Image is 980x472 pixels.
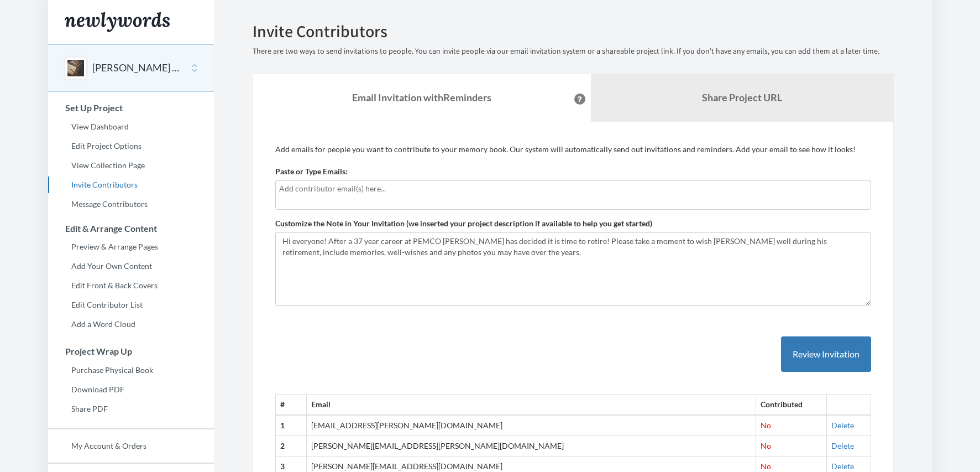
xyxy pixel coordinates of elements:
label: Customize the Note in Your Invitation (we inserted your project description if available to help ... [275,218,652,229]
a: Add Your Own Content [48,258,214,274]
p: There are two ways to send invitations to people. You can invite people via our email invitation ... [253,46,894,57]
img: Newlywords logo [65,12,170,32]
button: Review Invitation [781,336,871,372]
h3: Project Wrap Up [49,346,214,356]
td: [PERSON_NAME][EMAIL_ADDRESS][PERSON_NAME][DOMAIN_NAME] [306,436,756,457]
strong: Email Invitation with Reminders [352,91,491,103]
a: Delete [831,421,854,430]
b: Share Project URL [702,91,782,103]
a: Preview & Arrange Pages [48,238,214,255]
a: My Account & Orders [48,438,214,454]
th: # [275,395,306,415]
a: Message Contributors [48,196,214,212]
button: [PERSON_NAME] Retirement [92,61,182,75]
a: Edit Contributor List [48,297,214,313]
h3: Set Up Project [49,103,214,113]
a: Delete [831,441,854,450]
a: Edit Front & Back Covers [48,277,214,294]
a: Add a Word Cloud [48,316,214,333]
th: 1 [275,415,306,435]
a: View Dashboard [48,118,214,135]
a: Download PDF [48,381,214,398]
th: Email [306,395,756,415]
td: [EMAIL_ADDRESS][PERSON_NAME][DOMAIN_NAME] [306,415,756,435]
h2: Invite Contributors [253,22,894,40]
input: Add contributor email(s) here... [279,183,867,195]
a: Purchase Physical Book [48,362,214,378]
a: Edit Project Options [48,138,214,154]
textarea: Hi everyone! After a 37 year career at PEMCO [PERSON_NAME] has decided it is time to retire! Plea... [275,232,871,306]
span: No [761,441,771,450]
a: Delete [831,461,854,471]
a: Share PDF [48,401,214,417]
a: View Collection Page [48,157,214,174]
h3: Edit & Arrange Content [49,224,214,234]
label: Paste or Type Emails: [275,166,348,177]
th: Contributed [756,395,826,415]
a: Invite Contributors [48,177,214,193]
th: 2 [275,436,306,457]
p: Add emails for people you want to contribute to your memory book. Our system will automatically s... [275,144,871,155]
span: No [761,461,771,471]
span: No [761,421,771,430]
